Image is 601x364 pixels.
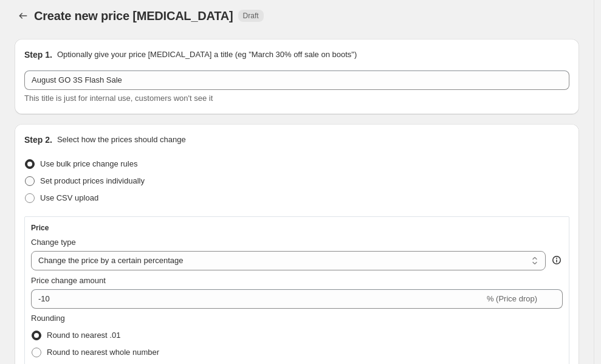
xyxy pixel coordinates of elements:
[31,223,49,233] h3: Price
[31,276,106,285] span: Price change amount
[24,134,52,146] h2: Step 2.
[31,314,65,323] span: Rounding
[47,348,159,357] span: Round to nearest whole number
[57,49,357,61] p: Optionally give your price [MEDICAL_DATA] a title (eg "March 30% off sale on boots")
[34,9,233,22] span: Create new price [MEDICAL_DATA]
[57,134,186,146] p: Select how the prices should change
[31,238,76,247] span: Change type
[24,70,569,90] input: 30% off holiday sale
[487,294,537,303] span: % (Price drop)
[24,94,213,103] span: This title is just for internal use, customers won't see it
[40,193,98,202] span: Use CSV upload
[47,331,120,340] span: Round to nearest .01
[40,176,145,185] span: Set product prices individually
[551,254,563,266] div: help
[15,7,32,24] button: Price change jobs
[24,49,52,61] h2: Step 1.
[40,159,137,168] span: Use bulk price change rules
[31,289,484,309] input: -15
[243,11,259,21] span: Draft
